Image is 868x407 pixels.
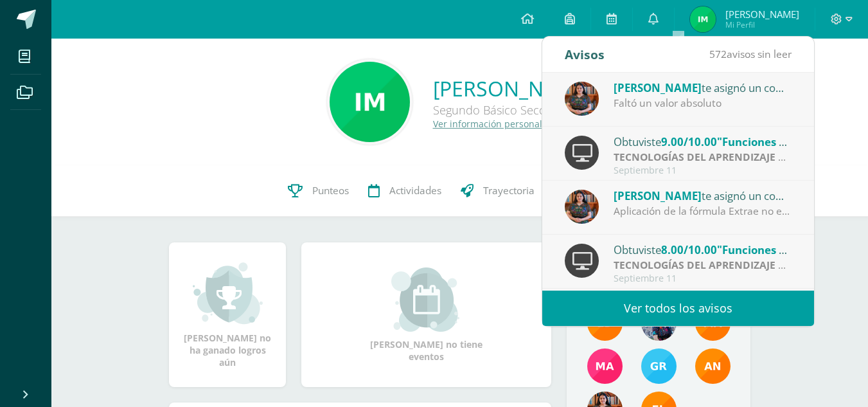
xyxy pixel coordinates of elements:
[391,267,461,332] img: event_small.png
[614,204,792,219] div: Aplicación de la fórmula Extrae no es la correcta
[542,291,814,326] a: Ver todos los avisos
[312,184,349,197] span: Punteos
[614,80,702,95] span: [PERSON_NAME]
[614,241,792,258] div: Obtuviste en
[690,6,716,32] img: c5b116161cff6069b4db6ee4565c93ce.png
[614,96,792,111] div: Faltó un valor absoluto
[278,165,359,217] a: Punteos
[433,75,593,102] a: [PERSON_NAME]
[614,273,792,284] div: Septiembre 11
[614,79,792,96] div: te asignó un comentario en 'Funciones Lógicas Mayusc Minusc' para 'TECNOLOGÍAS DEL APRENDIZAJE Y ...
[614,258,792,273] div: | Proyecto de práctica
[483,184,535,197] span: Trayectoria
[565,190,599,224] img: 60a759e8b02ec95d430434cf0c0a55c7.png
[725,19,799,30] span: Mi Perfil
[451,165,544,217] a: Trayectoria
[359,165,451,217] a: Actividades
[725,8,799,21] span: [PERSON_NAME]
[587,348,623,384] img: 7766054b1332a6085c7723d22614d631.png
[614,150,792,165] div: | Proyecto de dominio
[182,261,273,368] div: [PERSON_NAME] no ha ganado logros aún
[614,165,792,176] div: Septiembre 11
[614,133,792,150] div: Obtuviste en
[661,134,717,149] span: 9.00/10.00
[614,188,702,203] span: [PERSON_NAME]
[433,102,593,118] div: Segundo Básico Sección B
[330,62,410,142] img: 4f637c0d86745a1f740615ce95513ea3.png
[695,348,731,384] img: a348d660b2b29c2c864a8732de45c20a.png
[641,348,677,384] img: b7ce7144501556953be3fc0a459761b8.png
[565,82,599,116] img: 60a759e8b02ec95d430434cf0c0a55c7.png
[614,187,792,204] div: te asignó un comentario en 'Funciones Lógicas (Moneda y Extraer)' para 'TECNOLOGÍAS DEL APRENDIZA...
[565,37,605,72] div: Avisos
[389,184,441,197] span: Actividades
[709,47,727,61] span: 572
[193,261,263,325] img: achievement_small.png
[362,267,491,363] div: [PERSON_NAME] no tiene eventos
[709,47,792,61] span: avisos sin leer
[661,242,717,257] span: 8.00/10.00
[433,118,550,130] a: Ver información personal...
